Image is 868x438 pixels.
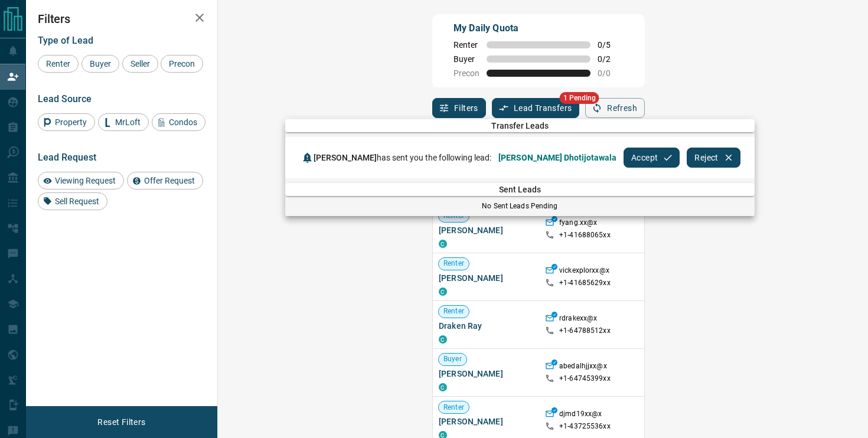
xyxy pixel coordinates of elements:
button: Reject [687,148,740,168]
span: Sent Leads [285,185,755,194]
span: Transfer Leads [285,121,755,130]
p: No Sent Leads Pending [285,201,755,211]
button: Accept [624,148,680,168]
span: has sent you the following lead: [314,153,491,162]
span: [PERSON_NAME] Dhotijotawala [498,153,616,162]
span: [PERSON_NAME] [314,153,377,162]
